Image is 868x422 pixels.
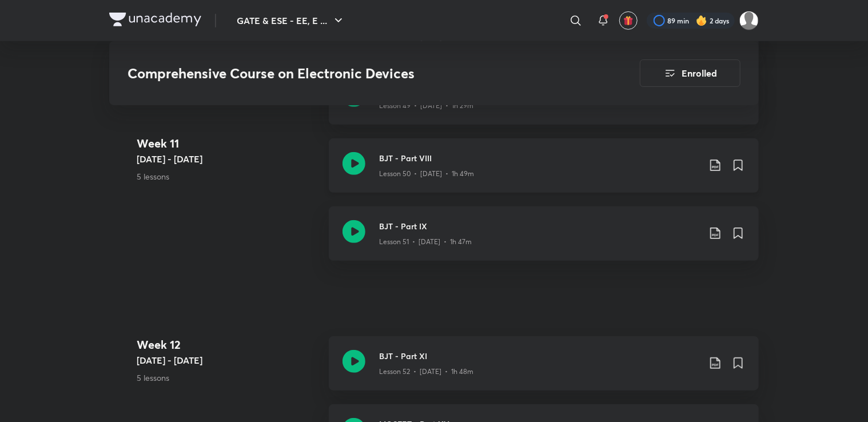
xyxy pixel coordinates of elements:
h3: BJT - Part VIII [379,152,699,164]
button: GATE & ESE - EE, E ... [230,9,352,32]
p: Lesson 49 • [DATE] • 1h 29m [379,101,473,111]
h5: [DATE] - [DATE] [137,152,320,165]
a: BJT - Part IXLesson 51 • [DATE] • 1h 47m [329,206,759,274]
p: Lesson 51 • [DATE] • 1h 47m [379,237,472,247]
h3: BJT - Part XI [379,350,699,362]
h4: Week 12 [137,336,320,353]
img: Avantika Choudhary [739,11,759,30]
a: BJT - Part VIIILesson 50 • [DATE] • 1h 49m [329,138,759,206]
a: BJT - Part XILesson 52 • [DATE] • 1h 48m [329,336,759,404]
p: Lesson 50 • [DATE] • 1h 49m [379,169,474,179]
img: streak [696,15,707,26]
h5: [DATE] - [DATE] [137,353,320,367]
img: Company Logo [109,13,201,26]
button: avatar [619,11,638,30]
img: avatar [623,15,634,26]
button: Enrolled [640,59,740,87]
p: 5 lessons [137,170,320,182]
h4: Week 11 [137,134,320,152]
h3: BJT - Part IX [379,220,699,232]
p: Lesson 52 • [DATE] • 1h 48m [379,367,473,377]
p: 5 lessons [137,372,320,384]
h3: Comprehensive Course on Electronic Devices [128,65,575,82]
a: Company Logo [109,13,201,29]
